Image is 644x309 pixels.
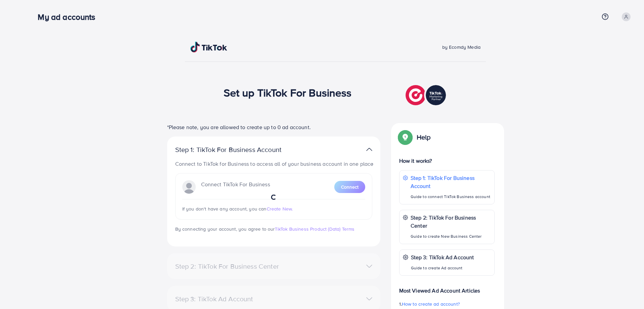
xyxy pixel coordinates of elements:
p: *Please note, you are allowed to create up to 0 ad account. [167,123,380,131]
p: 1. [399,300,495,308]
img: TikTok [190,42,227,52]
img: TikTok partner [366,145,372,154]
span: by Ecomdy Media [442,44,481,50]
p: Guide to create Ad account [411,264,474,272]
p: How it works? [399,157,495,165]
p: Guide to create New Business Center [411,232,491,240]
p: Guide to connect TikTok Business account [411,193,491,201]
img: Popup guide [399,131,411,143]
p: Step 2: TikTok For Business Center [411,214,491,230]
p: Step 1: TikTok For Business Account [175,146,303,154]
span: How to create ad account? [402,301,460,307]
p: Help [417,133,431,141]
h3: My ad accounts [38,12,101,22]
p: Step 3: TikTok Ad Account [411,253,474,261]
img: TikTok partner [406,83,448,107]
p: Most Viewed Ad Account Articles [399,281,495,295]
p: Step 1: TikTok For Business Account [411,174,491,190]
h1: Set up TikTok For Business [224,86,352,99]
